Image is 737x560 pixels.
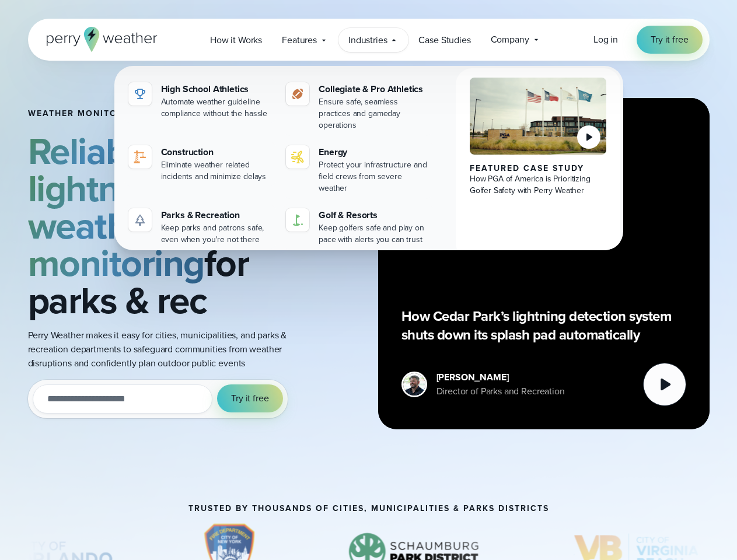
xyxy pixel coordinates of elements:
img: Mike DeVito [403,373,425,395]
img: parks-icon-grey.svg [133,213,147,227]
div: Keep golfers safe and play on pace with alerts you can trust [319,222,430,246]
img: highschool-icon.svg [133,87,147,101]
h3: Trusted by thousands of cities, municipalities & parks districts [188,504,549,513]
a: Parks & Recreation Keep parks and patrons safe, even when you're not there [124,204,277,250]
div: Eliminate weather related incidents and minimize delays [161,159,273,183]
img: noun-crane-7630938-1@2x.svg [133,150,147,164]
a: Try it free [637,26,702,54]
div: Protect your infrastructure and field crews from severe weather [319,159,430,194]
span: Features [282,33,317,47]
a: Construction Eliminate weather related incidents and minimize delays [124,141,277,187]
a: PGA of America, Frisco Campus Featured Case Study How PGA of America is Prioritizing Golfer Safet... [456,68,621,260]
strong: Reliable lightning and weather monitoring [28,124,239,290]
div: [PERSON_NAME] [436,370,565,384]
a: Golf & Resorts Keep golfers safe and play on pace with alerts you can trust [281,204,435,250]
h1: Weather Monitoring for parks & rec [28,109,301,118]
img: PGA of America, Frisco Campus [470,78,607,155]
a: Log in [593,33,618,47]
div: How PGA of America is Prioritizing Golfer Safety with Perry Weather [470,173,607,197]
p: Perry Weather makes it easy for cities, municipalities, and parks & recreation departments to saf... [28,328,301,370]
span: Case Studies [418,33,470,47]
img: golf-iconV2.svg [291,213,305,227]
div: Director of Parks and Recreation [436,384,565,398]
span: Industries [348,33,387,47]
a: How it Works [200,28,272,52]
a: Case Studies [408,28,480,52]
span: Log in [593,33,618,46]
div: Energy [319,145,430,159]
button: Try it free [217,384,282,412]
span: Try it free [231,391,268,405]
img: energy-icon@2x-1.svg [291,150,305,164]
div: High School Athletics [161,82,273,96]
span: Company [491,33,529,47]
a: Energy Protect your infrastructure and field crews from severe weather [281,141,435,199]
span: Try it free [651,33,688,47]
div: Featured Case Study [470,164,607,173]
h2: for parks & rec [28,132,301,319]
a: High School Athletics Automate weather guideline compliance without the hassle [124,78,277,124]
img: proathletics-icon@2x-1.svg [291,87,305,101]
div: Construction [161,145,273,159]
p: How Cedar Park’s lightning detection system shuts down its splash pad automatically [401,307,686,344]
div: Parks & Recreation [161,208,273,222]
a: Collegiate & Pro Athletics Ensure safe, seamless practices and gameday operations [281,78,435,136]
div: Collegiate & Pro Athletics [319,82,430,96]
div: Golf & Resorts [319,208,430,222]
div: Ensure safe, seamless practices and gameday operations [319,96,430,131]
span: How it Works [210,33,262,47]
div: Keep parks and patrons safe, even when you're not there [161,222,273,246]
div: Automate weather guideline compliance without the hassle [161,96,273,120]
